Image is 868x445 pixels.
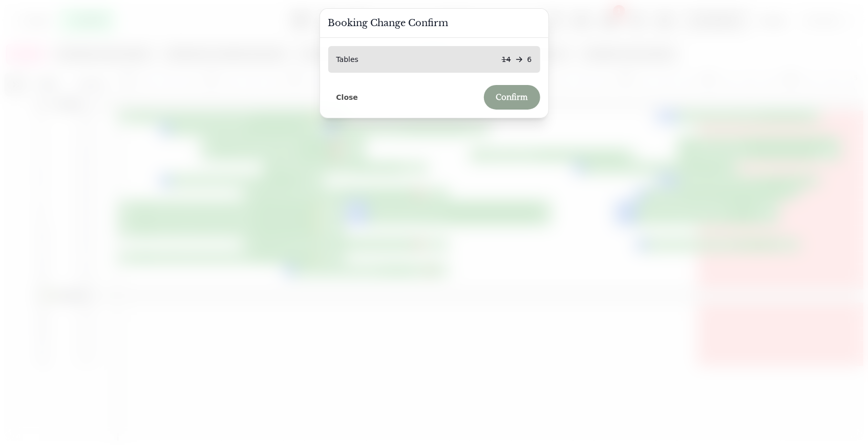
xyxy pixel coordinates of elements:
[328,17,540,29] h3: Booking Change Confirm
[328,91,367,104] button: Close
[527,54,532,65] p: 6
[336,94,358,101] span: Close
[484,85,540,110] button: Confirm
[502,54,511,65] p: 14
[336,54,359,65] p: Tables
[496,93,528,101] span: Confirm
